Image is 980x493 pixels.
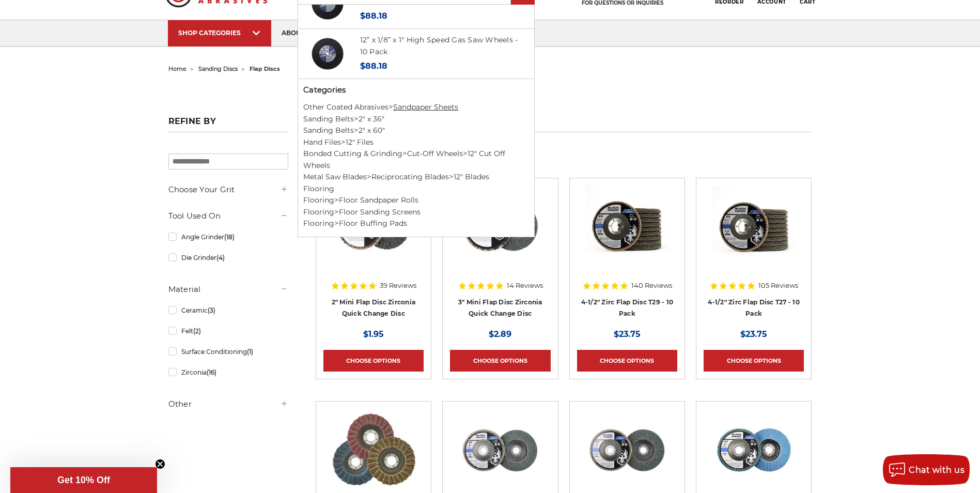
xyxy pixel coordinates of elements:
a: Surface Conditioning [168,343,288,361]
a: Choose Options [577,350,677,372]
a: about us [271,20,325,47]
a: Metal Saw Blades [303,172,367,181]
a: Floor Sanding Screens [339,207,421,217]
span: 140 Reviews [631,282,672,289]
li: > > [298,171,534,183]
img: 4.5" Black Hawk Zirconia Flap Disc 10 Pack [586,186,668,268]
span: (16) [207,368,216,376]
a: Other Coated Abrasives [303,102,388,112]
li: > > [298,148,534,171]
h5: Choose Your Grit [168,183,288,196]
h1: flap discs [313,110,812,132]
a: 4-1/2" Zirc Flap Disc T29 - 10 Pack [581,298,674,318]
h5: Categories [303,84,528,96]
a: 4-1/2" Zirc Flap Disc T27 - 10 Pack [708,298,800,318]
a: Zirconia [168,363,288,381]
a: 12" Blades [454,172,489,181]
img: Scotch brite flap discs [331,409,416,491]
a: 2" x 36" [359,114,384,124]
span: $23.75 [740,329,767,339]
a: 3" Mini Flap Disc Zirconia Quick Change Disc [458,298,542,318]
a: 12" Files [346,137,374,147]
li: > [298,218,534,229]
a: Flooring [303,184,334,193]
span: (1) [247,348,253,356]
span: $88.18 [360,11,387,21]
span: Chat with us [909,465,965,475]
a: 12" Cut Off Wheels [303,149,505,170]
li: > [298,113,534,125]
a: Bonded Cutting & Grinding [303,149,402,158]
a: Floor Buffing Pads [339,219,407,228]
span: (4) [216,254,225,261]
h5: Tool Used On [168,210,288,222]
img: Black Hawk 6 inch T29 coarse flap discs, 36 grit for efficient material removal [459,409,541,491]
a: Choose Options [323,350,424,372]
li: > [298,136,534,148]
a: 2" x 60" [359,126,385,135]
a: 12” x 1/8” x 1" High Speed Gas Saw Wheels - 10 Pack [360,35,518,56]
li: > [298,194,534,206]
a: Hand Files [303,137,341,147]
a: Die Grinder [168,249,288,267]
a: Felt [168,322,288,340]
img: Coarse 36 grit BHA Zirconia flap disc, 6-inch, flat T27 for aggressive material removal [586,409,668,491]
a: Reciprocating Blades [371,172,449,181]
img: 12" x 1/8" (5/32") x 1" High Speed Portable Gas Saw Cut-Off Wheel [310,36,345,71]
li: > [298,101,534,113]
a: Sanding Belts [303,114,354,124]
a: 2" Mini Flap Disc Zirconia Quick Change Disc [332,298,416,318]
span: 14 Reviews [507,282,543,289]
a: Black Hawk 4-1/2" x 7/8" Flap Disc Type 27 - 10 Pack [704,186,804,286]
a: Ceramic [168,301,288,319]
span: $1.95 [363,329,384,339]
button: Chat with us [883,454,970,485]
span: (18) [224,233,235,241]
span: 39 Reviews [380,282,416,289]
li: > [298,206,534,218]
span: $2.89 [489,329,511,339]
a: Sanding Belts [303,126,354,135]
button: Close teaser [155,459,165,469]
div: SHOP CATEGORIES [178,29,261,37]
span: (2) [193,327,201,335]
a: Flooring [303,207,334,217]
span: $88.18 [360,61,387,71]
a: 4.5" Black Hawk Zirconia Flap Disc 10 Pack [577,186,677,286]
div: Get 10% OffClose teaser [10,467,157,493]
a: Flooring [303,195,334,205]
span: 105 Reviews [758,282,798,289]
span: (3) [208,306,215,314]
a: Choose Options [704,350,804,372]
a: Sandpaper Sheets [393,102,458,112]
li: > [298,125,534,136]
a: Floor Sandpaper Rolls [339,195,418,205]
h5: Other [168,398,288,410]
h5: Refine by [168,116,288,132]
span: $23.75 [614,329,641,339]
a: Cut-Off Wheels [407,149,463,158]
h5: Material [168,283,288,296]
img: 4-inch BHA Zirconia flap disc with 40 grit designed for aggressive metal sanding and grinding [712,409,795,491]
a: sanding discs [198,65,238,72]
a: Flooring [303,219,334,228]
a: home [168,65,186,72]
a: Angle Grinder [168,228,288,246]
span: flap discs [250,65,280,72]
a: Choose Options [450,350,550,372]
span: Get 10% Off [57,475,110,485]
img: Black Hawk 4-1/2" x 7/8" Flap Disc Type 27 - 10 Pack [712,186,795,268]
